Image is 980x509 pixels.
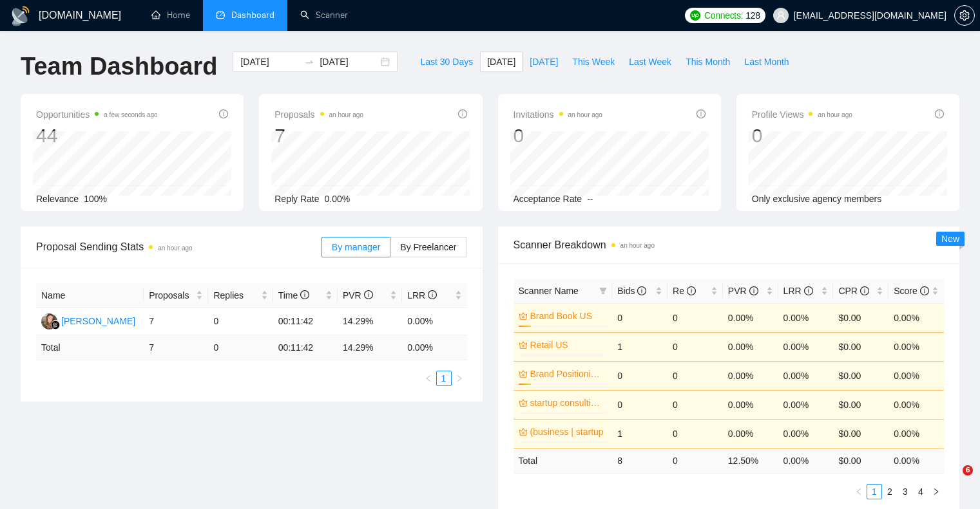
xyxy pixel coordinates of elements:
td: 0 [668,303,723,332]
img: upwork-logo.png [690,10,700,21]
span: info-circle [219,109,228,118]
span: info-circle [804,286,813,295]
td: 00:11:42 [273,308,338,335]
td: 0.00 % [778,448,834,473]
span: dashboard [216,10,225,19]
span: Dashboard [231,10,274,21]
img: logo [10,6,31,26]
button: Last 30 Days [413,51,480,72]
span: New [941,234,959,244]
span: info-circle [935,109,944,118]
iframe: Intercom live chat [936,465,967,496]
a: 4 [914,485,928,499]
td: 14.29 % [338,335,402,360]
span: left [425,375,432,382]
img: NK [41,313,57,329]
a: Brand Book US [530,309,605,323]
button: This Month [678,51,737,72]
span: crown [519,427,528,436]
span: Invitations [514,107,602,122]
a: Brand Positioning US [530,367,605,381]
td: 0.00% [889,390,944,419]
td: 0.00% [778,332,834,361]
span: Profile Views [752,107,852,122]
time: an hour ago [818,111,852,118]
button: Last Month [737,51,796,72]
a: Retail US [530,338,605,352]
th: Replies [208,283,273,308]
td: 0 [668,419,723,448]
input: Start date [240,55,299,69]
span: info-circle [364,290,373,299]
span: Last Month [744,55,789,69]
span: info-circle [697,109,706,118]
span: PVR [343,290,373,301]
li: 4 [913,484,928,499]
span: Replies [213,288,258,302]
td: 14.29% [338,308,402,335]
li: Previous Page [421,371,436,386]
a: NK[PERSON_NAME] [41,315,135,326]
span: Connects: [704,8,743,23]
span: By Freelancer [400,242,456,252]
span: crown [519,340,528,349]
span: info-circle [687,286,696,295]
td: 0 [612,303,668,332]
span: info-circle [860,286,869,295]
a: startup consulting US [530,396,605,410]
span: Score [894,286,928,296]
td: 00:11:42 [273,335,338,360]
span: crown [519,398,528,407]
span: By manager [332,242,380,252]
td: 0.00 % [889,448,944,473]
button: left [851,484,867,499]
td: 0.00% [778,419,834,448]
img: gigradar-bm.png [51,320,60,329]
span: LRR [407,290,437,301]
span: This Month [686,55,730,69]
span: [DATE] [530,55,558,69]
a: 1 [867,485,881,499]
span: left [855,488,863,495]
span: info-circle [637,286,646,295]
a: (business | startup [530,425,605,439]
td: $ 0.00 [833,448,889,473]
li: Previous Page [851,484,867,499]
a: homeHome [151,10,190,21]
time: an hour ago [568,111,602,118]
td: Total [36,335,144,360]
li: 3 [898,484,913,499]
td: 0.00% [778,303,834,332]
span: crown [519,369,528,378]
td: 1 [612,332,668,361]
td: 0.00% [723,332,778,361]
th: Proposals [144,283,208,308]
td: 0 [208,335,273,360]
span: Scanner Name [519,286,579,296]
span: Last Week [629,55,671,69]
td: 0.00% [889,361,944,390]
td: 0.00% [723,419,778,448]
li: 1 [436,371,452,386]
td: 0.00% [889,419,944,448]
td: 0 [612,361,668,390]
td: 0 [668,448,723,473]
td: 0.00% [778,361,834,390]
button: [DATE] [523,51,565,72]
div: 0 [752,124,852,148]
span: Only exclusive agency members [752,194,882,204]
time: an hour ago [329,111,363,118]
span: right [456,375,463,382]
span: PVR [728,286,758,296]
span: 100% [84,194,107,204]
a: 2 [883,485,897,499]
span: Opportunities [36,107,158,122]
li: Next Page [452,371,467,386]
td: 7 [144,335,208,360]
div: 0 [514,124,602,148]
span: Acceptance Rate [514,194,582,204]
button: Last Week [622,51,678,72]
td: 0.00% [889,303,944,332]
td: 0 [668,361,723,390]
td: 0.00% [778,390,834,419]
